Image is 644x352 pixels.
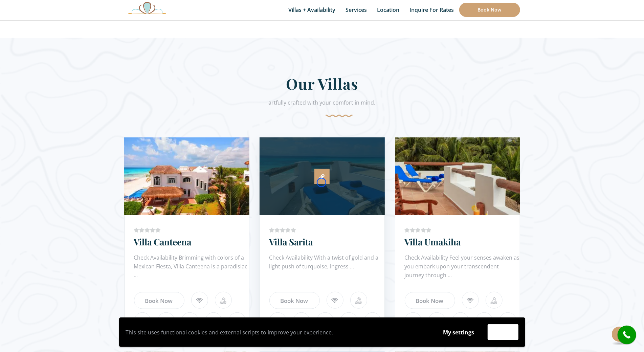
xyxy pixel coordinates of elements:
a: Villa Sarita [269,236,313,248]
div: Check Availability Feel your senses awaken as you embark upon your transcendent journey through ... [405,253,520,280]
a: Book Now [134,292,184,309]
a: Book Now [269,292,320,309]
div: artfully crafted with your comfort in mind. [124,97,520,117]
div: Check Availability With a twist of gold and a light push of turquoise, ingress ... [269,253,384,280]
i: call [619,327,635,343]
a: Book Now [459,3,520,17]
a: call [618,326,636,344]
p: This site uses functional cookies and external scripts to improve your experience. [126,327,430,337]
a: Villa Umakiha [405,236,461,248]
a: Book Now [405,292,455,309]
img: Awesome Logo [124,2,170,14]
button: My settings [437,325,481,340]
h2: Our Villas [124,74,520,97]
button: Accept [488,324,518,340]
div: Check Availability Brimming with colors of a Mexican Fiesta, Villa Canteena is a paradisiac ... [134,253,249,280]
a: Villa Canteena [134,236,192,248]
